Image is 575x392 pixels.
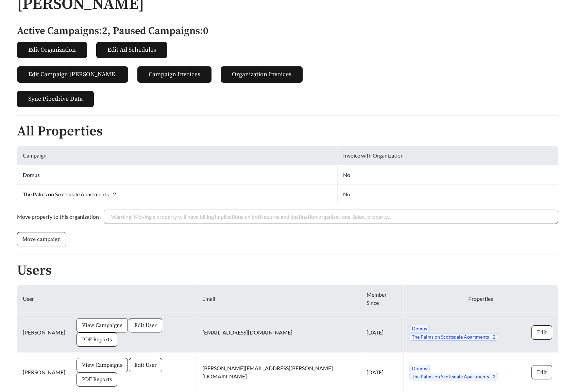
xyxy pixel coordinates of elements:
button: Edit User [129,358,162,372]
td: Domus [17,165,338,185]
label: Move property to this organization [17,210,104,224]
button: Edit Organization [17,42,87,58]
span: Sync Pipedrive Data [28,94,83,103]
th: Email [197,285,361,313]
button: Campaign Invoices [137,66,212,83]
span: Edit [537,328,547,337]
td: No [338,185,558,204]
th: Campaign [17,146,338,165]
span: Edit User [134,361,157,369]
button: View Campaigns [77,358,128,372]
span: The Palms on Scottsdale Apartments - 2 [409,333,498,341]
span: Edit Campaign [PERSON_NAME] [28,70,117,79]
button: Edit [531,365,552,379]
span: Edit Ad Schedules [107,45,156,54]
th: User [17,285,71,313]
button: Organization Invoices [221,66,303,83]
a: Edit User [129,361,162,368]
span: Edit Organization [28,45,76,54]
a: Edit User [129,322,162,328]
span: Domus [409,325,430,332]
span: Edit [537,368,547,376]
a: View Campaigns [77,322,128,328]
button: Edit Campaign [PERSON_NAME] [17,66,128,83]
a: View Campaigns [77,361,128,368]
td: No [338,165,558,185]
h2: Users [17,263,558,278]
span: Domus [409,365,430,372]
button: Sync Pipedrive Data [17,91,94,107]
h2: All Properties [17,124,558,139]
h5: Active Campaigns: 2 , Paused Campaigns: 0 [17,26,558,37]
td: [EMAIL_ADDRESS][DOMAIN_NAME] [197,313,361,353]
button: PDF Reports [77,372,117,387]
th: Invoice with Organization [338,146,558,165]
td: The Palms on Scottsdale Apartments - 2 [17,185,338,204]
button: View Campaigns [77,318,128,332]
span: PDF Reports [82,375,112,383]
button: PDF Reports [77,332,117,347]
button: Edit [531,325,552,340]
span: Organization Invoices [232,70,291,79]
th: Member Since [361,285,403,313]
td: [PERSON_NAME] [17,313,71,353]
td: [DATE] [361,313,403,353]
span: Move campaign [22,235,61,243]
span: View Campaigns [82,361,122,369]
span: Edit User [134,321,157,329]
button: Edit Ad Schedules [96,42,167,58]
span: View Campaigns [82,321,122,329]
th: Properties [404,285,558,313]
button: Move campaign [17,232,66,246]
button: Edit User [129,318,162,332]
span: PDF Reports [82,336,112,344]
span: Campaign Invoices [149,70,200,79]
span: The Palms on Scottsdale Apartments - 2 [409,373,498,380]
input: Move property to this organization [111,210,551,224]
